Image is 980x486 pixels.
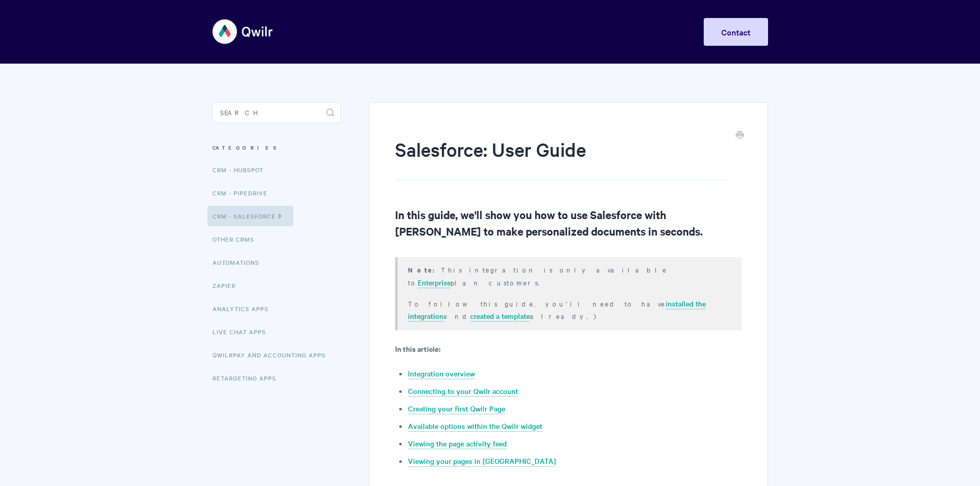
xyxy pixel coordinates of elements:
a: Live Chat Apps [212,321,274,342]
a: Contact [704,18,768,46]
h2: In this guide, we'll show you how to use Salesforce with [PERSON_NAME] to make personalized docum... [395,206,741,239]
a: Zapier [212,275,243,296]
a: Automations [212,252,267,273]
a: CRM - Pipedrive [212,183,275,203]
strong: Note: [408,265,441,275]
h3: Categories [212,138,341,157]
a: Viewing the page activity feed [408,438,507,449]
a: Print this Article [736,130,744,141]
h1: Salesforce: User Guide [395,136,726,181]
a: Enterprise [418,277,451,289]
a: CRM - HubSpot [212,159,271,180]
a: Available options within the Qwilr widget [408,421,542,432]
a: installed the integration [408,298,706,322]
a: QwilrPay and Accounting Apps [212,345,333,365]
a: Viewing your pages in [GEOGRAPHIC_DATA] [408,456,556,467]
p: This integration is only available to plan customers. [408,263,728,289]
a: Integration overview [408,368,475,380]
p: To follow this guide, you'll need to have and already.) [408,297,728,322]
input: Search [212,102,341,123]
a: Retargeting Apps [212,368,284,388]
a: Other CRMs [212,229,262,249]
a: Analytics Apps [212,298,276,319]
a: CRM - Salesforce [207,206,293,226]
a: Connecting to your Qwilr account [408,386,518,397]
img: Qwilr Help Center [212,12,274,51]
a: created a template [470,311,530,322]
a: Creating your first Qwilr Page [408,403,505,415]
b: In this article: [395,343,440,354]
